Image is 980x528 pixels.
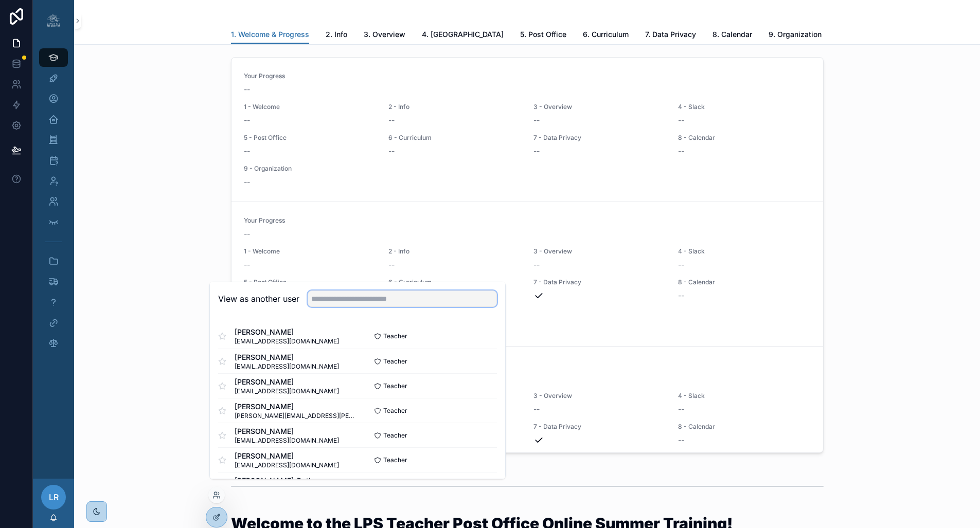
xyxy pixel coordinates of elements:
span: -- [388,260,395,270]
span: LR [49,491,59,503]
span: 8 - Calendar [678,134,811,142]
span: 7 - Data Privacy [533,134,666,142]
span: 1 - Welcome [244,103,377,111]
span: Teacher [383,382,407,390]
span: [PERSON_NAME] [235,352,339,362]
span: 2 - Info [388,103,521,111]
span: 9. Organization [769,29,822,40]
span: 1 - Welcome [244,247,377,256]
span: 5 - Post Office [244,278,377,286]
span: 7 - Data Privacy [533,423,666,431]
img: App logo [45,12,62,29]
span: 3 - Overview [533,392,666,400]
span: 8. Calendar [712,29,752,40]
span: [EMAIL_ADDRESS][DOMAIN_NAME] [235,436,339,445]
a: 3. Overview [364,25,405,46]
a: 8. Calendar [712,25,752,46]
span: [PERSON_NAME] [235,451,339,461]
span: -- [244,260,250,270]
span: Your Progress [244,361,811,369]
span: 4 - Slack [678,392,811,400]
a: 1. Welcome & Progress [231,25,309,45]
span: 3 - Overview [533,103,666,111]
span: -- [388,115,395,125]
span: 9 - Organization [244,165,377,173]
span: [PERSON_NAME] [235,402,358,412]
span: 2. Info [326,29,347,40]
span: Teacher [383,456,407,464]
span: Teacher [383,357,407,366]
span: [PERSON_NAME] [235,426,339,436]
h2: View as another user [218,293,299,305]
span: Your Progress [244,72,811,80]
span: Teacher [383,332,407,340]
span: 7. Data Privacy [645,29,696,40]
span: -- [678,404,684,414]
span: -- [244,115,250,125]
span: 3. Overview [364,29,405,40]
span: -- [678,290,684,301]
span: 5. Post Office [520,29,566,40]
span: 1. Welcome & Progress [231,29,309,40]
span: 6 - Curriculum [388,278,521,286]
a: 9. Organization [769,25,822,46]
span: -- [678,115,684,125]
span: -- [533,115,540,125]
span: 8 - Calendar [678,423,811,431]
span: 3 - Overview [533,247,666,256]
span: -- [244,84,250,95]
span: -- [678,435,684,445]
span: [EMAIL_ADDRESS][DOMAIN_NAME] [235,337,339,345]
span: [PERSON_NAME]-Detlev [235,476,339,486]
span: 4 - Slack [678,103,811,111]
span: -- [533,146,540,156]
span: -- [678,146,684,156]
span: Teacher [383,407,407,415]
span: 8 - Calendar [678,278,811,286]
span: -- [388,146,395,156]
span: [EMAIL_ADDRESS][DOMAIN_NAME] [235,387,339,395]
span: -- [533,404,540,414]
span: [EMAIL_ADDRESS][DOMAIN_NAME] [235,362,339,371]
span: 7 - Data Privacy [533,278,666,286]
span: Your Progress [244,216,811,225]
span: -- [244,146,250,156]
span: 2 - Info [388,247,521,256]
a: 4. [GEOGRAPHIC_DATA] [422,25,504,46]
span: -- [678,260,684,270]
a: 7. Data Privacy [645,25,696,46]
span: -- [244,177,250,187]
a: 5. Post Office [520,25,566,46]
span: -- [244,229,250,239]
a: 2. Info [326,25,347,46]
span: [EMAIL_ADDRESS][DOMAIN_NAME] [235,461,339,469]
span: [PERSON_NAME][EMAIL_ADDRESS][PERSON_NAME][DOMAIN_NAME] [235,412,358,420]
a: 6. Curriculum [583,25,629,46]
span: 4. [GEOGRAPHIC_DATA] [422,29,504,40]
span: 6. Curriculum [583,29,629,40]
span: 6 - Curriculum [388,134,521,142]
span: [PERSON_NAME] [235,327,339,337]
div: scrollable content [33,41,74,366]
span: [PERSON_NAME] [235,377,339,387]
span: Teacher [383,431,407,440]
span: 4 - Slack [678,247,811,256]
span: 5 - Post Office [244,134,377,142]
span: -- [533,260,540,270]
